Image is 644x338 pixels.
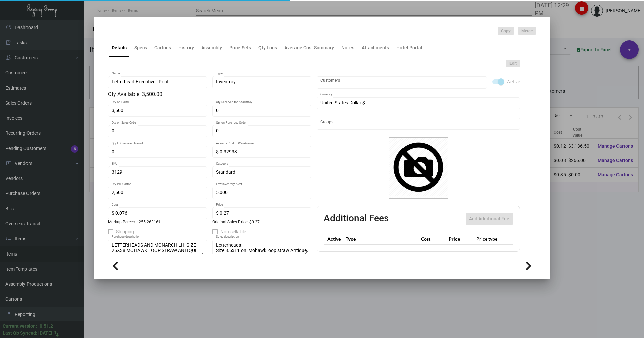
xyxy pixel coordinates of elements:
[466,213,513,225] button: Add Additional Fee
[3,330,52,337] div: Last Qb Synced: [DATE]
[498,27,514,35] button: Copy
[40,323,53,330] div: 0.51.2
[320,121,517,126] input: Add new..
[469,216,509,221] span: Add Additional Fee
[112,44,127,51] div: Details
[108,90,311,98] div: Qty Available: 3,500.00
[396,44,422,51] div: Hotel Portal
[507,78,520,86] span: Active
[324,213,389,225] h2: Additional Fees
[116,228,134,236] span: Shipping
[178,44,194,51] div: History
[362,44,389,51] div: Attachments
[201,44,222,51] div: Assembly
[341,44,354,51] div: Notes
[134,44,147,51] div: Specs
[3,323,37,330] div: Current version:
[501,28,511,34] span: Copy
[518,27,536,35] button: Merge
[475,233,505,245] th: Price type
[344,233,419,245] th: Type
[258,44,277,51] div: Qty Logs
[419,233,447,245] th: Cost
[220,228,246,236] span: Non-sellable
[284,44,334,51] div: Average Cost Summary
[229,44,251,51] div: Price Sets
[447,233,475,245] th: Price
[320,80,484,85] input: Add new..
[324,233,344,245] th: Active
[154,44,171,51] div: Cartons
[506,60,520,67] button: Edit
[521,28,533,34] span: Merge
[509,61,517,66] span: Edit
